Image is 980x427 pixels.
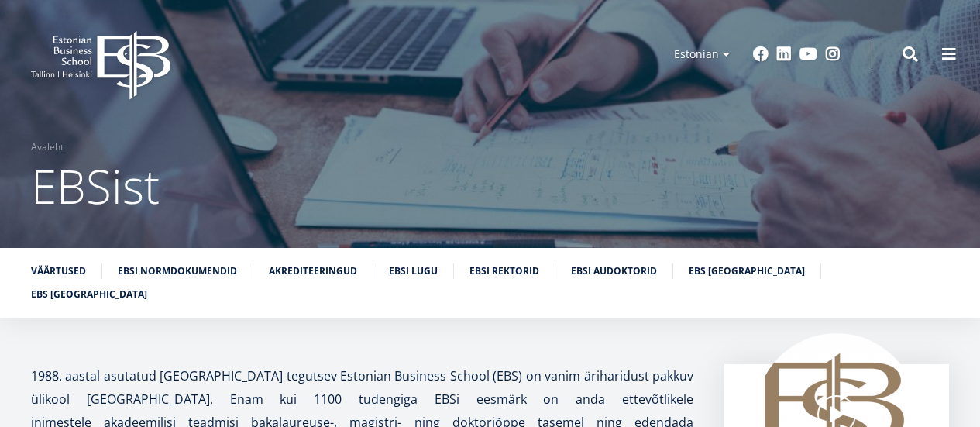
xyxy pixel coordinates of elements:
[31,287,147,302] a: EBS [GEOGRAPHIC_DATA]
[825,46,841,62] a: Instagram
[389,263,438,279] a: EBSi lugu
[571,263,657,279] a: EBSi audoktorid
[31,139,64,155] a: Avaleht
[689,263,805,279] a: EBS [GEOGRAPHIC_DATA]
[31,154,160,218] span: EBSist
[469,263,539,279] a: EBSi rektorid
[753,46,769,62] a: Facebook
[776,46,792,62] a: Linkedin
[118,263,237,279] a: EBSi normdokumendid
[799,46,817,62] a: Youtube
[31,263,86,279] a: Väärtused
[269,263,357,279] a: Akrediteeringud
